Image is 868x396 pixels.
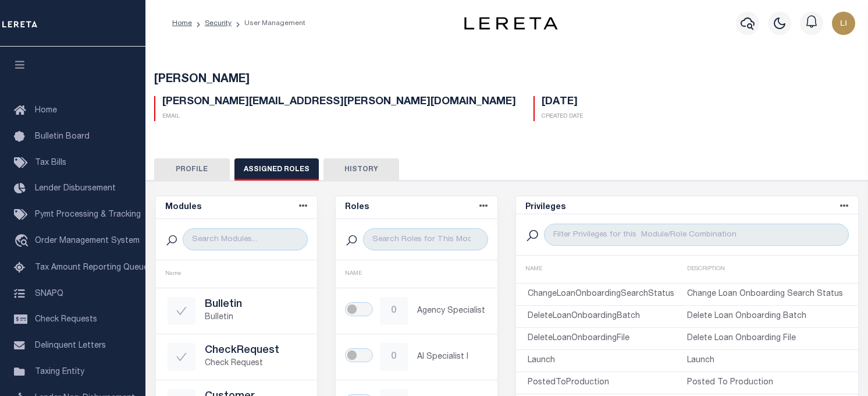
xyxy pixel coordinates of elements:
input: Search Roles for This Module... [363,228,488,250]
div: 0 [380,297,408,325]
span: Delinquent Letters [35,342,106,350]
h5: [PERSON_NAME][EMAIL_ADDRESS][PERSON_NAME][DOMAIN_NAME] [162,96,516,109]
p: Change Loan Onboarding Search Status [687,288,846,300]
div: 0 [380,343,408,371]
h5: Modules [165,203,201,213]
p: Launch [528,355,687,367]
p: AI Specialist I [417,351,486,363]
p: Agency Specialist [417,305,486,317]
span: Tax Amount Reporting Queue [35,264,148,272]
p: Launch [687,355,846,367]
input: Filter Privileges for this Module/Role Combination [544,224,848,246]
h5: Bulletin [205,299,306,312]
div: DESCRIPTION [687,265,849,274]
span: Check Requests [35,316,97,324]
p: Delete Loan Onboarding File [687,333,846,345]
a: PostedToProductionPosted To Production [516,374,858,391]
input: Search Modules... [183,228,308,250]
li: User Management [232,18,305,29]
span: Lender Disbursement [35,185,116,193]
a: 0Agency Specialist [336,288,497,334]
img: logo-dark.svg [464,17,557,30]
span: Pymt Processing & Tracking [35,211,141,219]
h5: CheckRequest [205,345,306,358]
p: DeleteLoanOnboardingFile [528,333,687,345]
img: svg+xml;base64,PHN2ZyB4bWxucz0iaHR0cDovL3d3dy53My5vcmcvMjAwMC9zdmciIHBvaW50ZXItZXZlbnRzPSJub25lIi... [832,12,855,35]
h5: [DATE] [542,96,583,109]
button: Assigned Roles [234,158,319,181]
span: [PERSON_NAME] [154,74,250,86]
span: Order Management System [35,237,140,245]
p: PostedToProduction [528,377,687,389]
span: SNAPQ [35,289,63,298]
p: Bulletin [205,312,306,324]
button: Profile [154,158,230,181]
a: LaunchLaunch [516,352,858,369]
p: Delete Loan Onboarding Batch [687,310,846,323]
a: BulletinBulletin [156,288,318,334]
i: travel_explore [14,234,33,249]
a: Security [205,20,232,27]
button: History [323,158,399,181]
h5: Roles [345,203,369,213]
p: DeleteLoanOnboardingBatch [528,310,687,323]
a: CheckRequestCheck Request [156,334,318,380]
p: Email [162,112,516,121]
span: Taxing Entity [35,368,84,376]
p: Posted To Production [687,377,846,389]
a: DeleteLoanOnboardingBatchDelete Loan Onboarding Batch [516,308,858,325]
p: ChangeLoanOnboardingSearchStatus [528,288,687,300]
div: Name [165,270,308,278]
a: DeleteLoanOnboardingFileDelete Loan Onboarding File [516,330,858,347]
span: Home [35,107,57,115]
span: Bulletin Board [35,133,90,141]
a: 0AI Specialist I [336,334,497,380]
p: Created Date [542,112,583,121]
a: ChangeLoanOnboardingSearchStatusChange Loan Onboarding Search Status [516,286,858,303]
a: Home [172,20,192,27]
p: Check Request [205,358,306,370]
div: NAME [525,265,687,274]
h5: Privileges [525,203,565,213]
span: Tax Bills [35,159,66,167]
div: NAME [345,270,488,278]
